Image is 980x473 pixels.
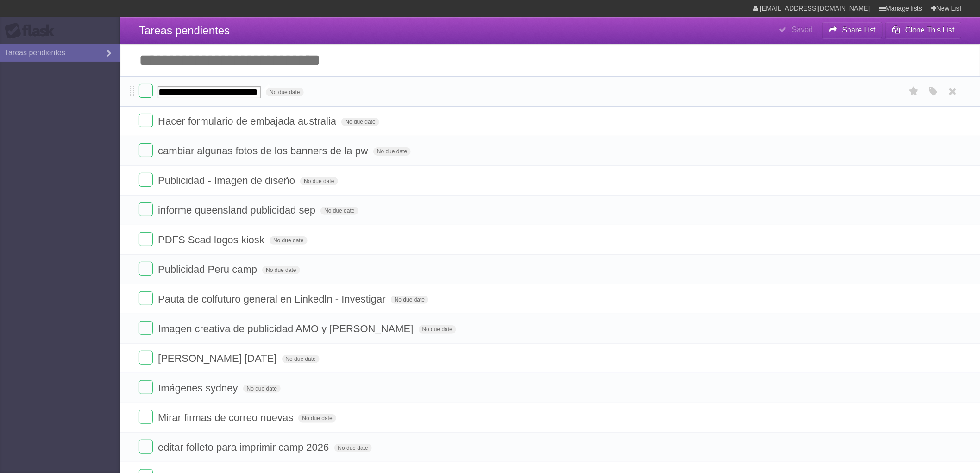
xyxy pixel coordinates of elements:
span: Tareas pendientes [139,24,230,37]
span: Hacer formulario de embajada australia [158,115,339,127]
span: No due date [334,444,372,452]
span: No due date [298,414,336,423]
span: No due date [320,207,358,215]
label: Star task [905,84,923,99]
label: Done [139,351,153,365]
span: No due date [243,385,281,393]
b: Share List [842,26,876,34]
span: Publicidad - Imagen de diseño [158,175,297,186]
b: Clone This List [905,26,955,34]
span: No due date [391,296,428,304]
span: Imágenes sydney [158,382,240,394]
div: Flask [5,23,60,39]
span: No due date [341,118,379,126]
label: Done [139,173,153,187]
label: Done [139,440,153,454]
span: [PERSON_NAME] [DATE] [158,353,279,364]
span: PDFS Scad logos kiosk [158,234,267,246]
label: Done [139,291,153,305]
label: Done [139,262,153,276]
span: No due date [300,177,338,185]
label: Done [139,143,153,157]
span: Publicidad Peru camp [158,264,259,275]
span: cambiar algunas fotos de los banners de la pw [158,145,371,157]
label: Done [139,321,153,335]
span: editar folleto para imprimir camp 2026 [158,441,331,453]
span: No due date [419,325,456,334]
span: Imagen creativa de publicidad AMO y [PERSON_NAME] [158,323,415,334]
span: Pauta de colfuturo general en Linkedln - Investigar [158,293,388,305]
span: Mirar firmas de correo nuevas [158,412,295,423]
label: Done [139,232,153,246]
span: No due date [373,147,411,156]
button: Share List [822,22,883,38]
label: Done [139,114,153,127]
label: Done [139,202,153,216]
label: Done [139,380,153,394]
span: informe queensland publicidad sep [158,204,318,216]
button: Clone This List [885,22,961,38]
span: No due date [266,88,303,96]
span: No due date [282,355,320,363]
span: No due date [270,236,307,245]
b: Saved [792,25,813,33]
span: No due date [262,266,300,274]
label: Done [139,84,153,98]
label: Done [139,410,153,424]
